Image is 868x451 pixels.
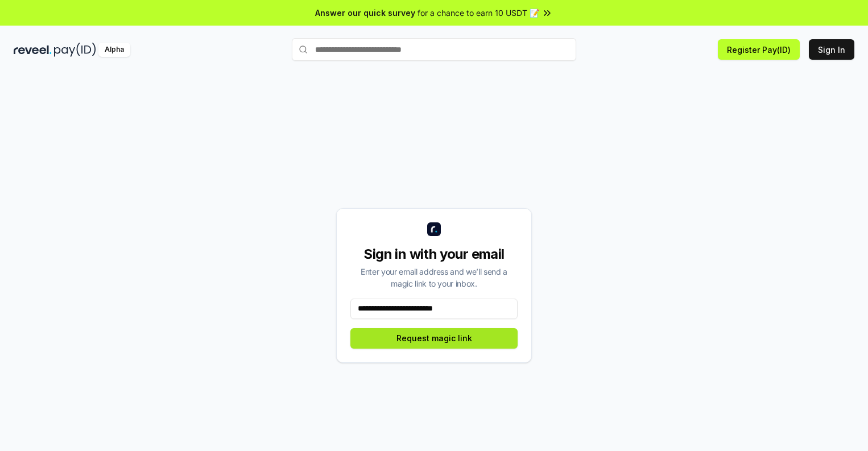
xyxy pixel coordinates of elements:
button: Register Pay(ID) [718,39,800,60]
div: Enter your email address and we’ll send a magic link to your inbox. [350,266,518,289]
img: logo_small [427,222,441,236]
span: for a chance to earn 10 USDT 📝 [418,7,539,19]
button: Request magic link [350,328,518,349]
img: reveel_dark [14,43,52,57]
button: Sign In [809,39,854,60]
span: Answer our quick survey [315,7,415,19]
div: Alpha [98,43,130,57]
div: Sign in with your email [350,245,518,263]
img: pay_id [54,43,96,57]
